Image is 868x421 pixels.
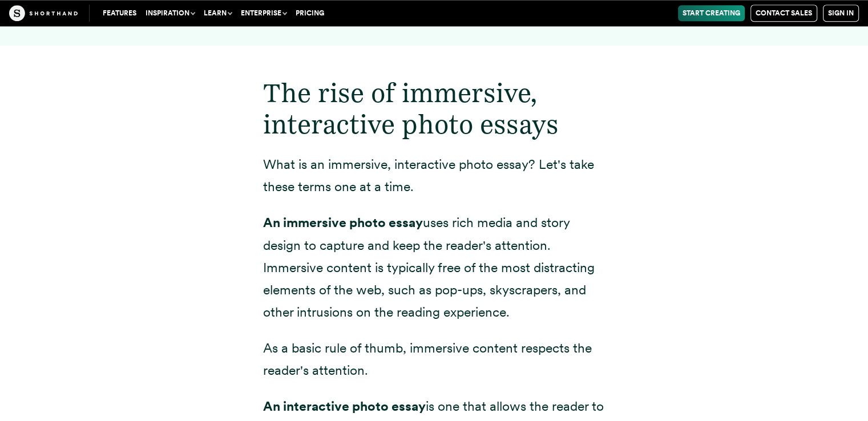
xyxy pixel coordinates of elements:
a: Sign in [823,5,859,22]
button: Inspiration [141,5,199,21]
a: Pricing [291,5,329,21]
strong: An immersive photo essay [263,214,423,230]
h2: The rise of immersive, interactive photo essays [263,77,605,140]
a: Start Creating [678,5,745,21]
button: Enterprise [236,5,291,21]
img: The Craft [9,5,78,21]
p: uses rich media and story design to capture and keep the reader's attention. Immersive content is... [263,212,605,323]
p: What is an immersive, interactive photo essay? Let's take these terms one at a time. [263,153,605,198]
a: Contact Sales [750,5,817,22]
a: Features [98,5,141,21]
button: Learn [199,5,236,21]
strong: An interactive photo essay [263,398,426,414]
p: As a basic rule of thumb, immersive content respects the reader's attention. [263,337,605,382]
